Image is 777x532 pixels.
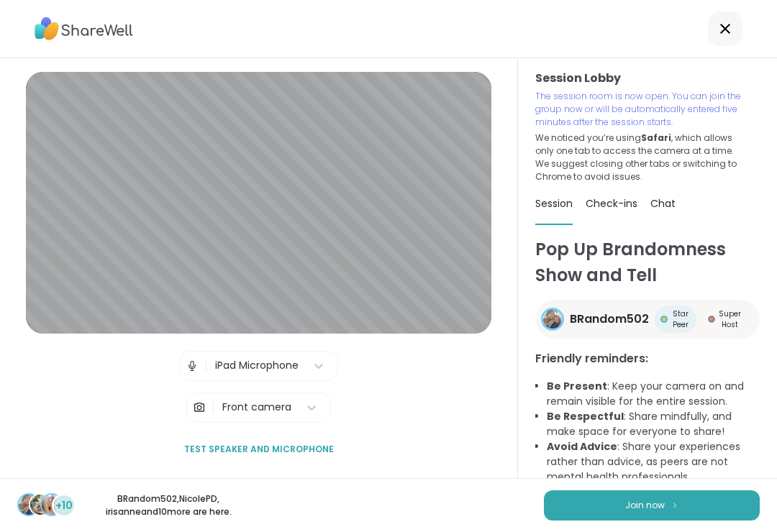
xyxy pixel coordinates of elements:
[55,498,73,513] span: +10
[543,310,562,329] img: BRandom502
[708,316,715,323] img: Super Host
[535,300,760,339] a: BRandom502BRandom502Star PeerStar PeerSuper HostSuper Host
[547,409,624,423] b: Be Respectful
[193,393,206,422] img: Camera
[184,443,334,456] span: Test speaker and microphone
[35,12,133,45] img: ShareWell Logo
[586,196,637,211] span: Check-ins
[19,495,39,515] img: BRandom502
[547,379,607,393] b: Be Present
[671,501,679,509] img: ShareWell Logomark
[535,132,742,183] p: We noticed you’re using , which allows only one tab to access the camera at a time. We suggest cl...
[671,308,691,330] span: Star Peer
[570,311,649,328] span: BRandom502
[215,358,299,373] div: iPad Microphone
[204,352,208,380] span: |
[641,132,671,144] b: Safari
[222,400,291,415] div: Front camera
[212,393,215,422] span: |
[535,237,760,288] h1: Pop Up Brandomness Show and Tell
[186,352,199,380] img: Microphone
[535,90,742,129] p: The session room is now open. You can join the group now or will be automatically entered five mi...
[535,196,573,211] span: Session
[650,196,676,211] span: Chat
[544,490,760,520] button: Join now
[547,409,760,439] li: : Share mindfully, and make space for everyone to share!
[547,439,617,454] b: Avoid Advice
[660,316,668,323] img: Star Peer
[718,308,742,330] span: Super Host
[178,434,340,464] button: Test speaker and microphone
[547,379,760,409] li: : Keep your camera on and remain visible for the entire session.
[30,495,50,515] img: NicolePD
[88,492,249,518] p: BRandom502 , NicolePD , irisanne and 10 more are here.
[625,499,665,512] span: Join now
[547,439,760,485] li: : Share your experiences rather than advice, as peers are not mental health professionals.
[535,70,760,87] h3: Session Lobby
[535,350,760,367] h3: Friendly reminders:
[42,495,62,515] img: irisanne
